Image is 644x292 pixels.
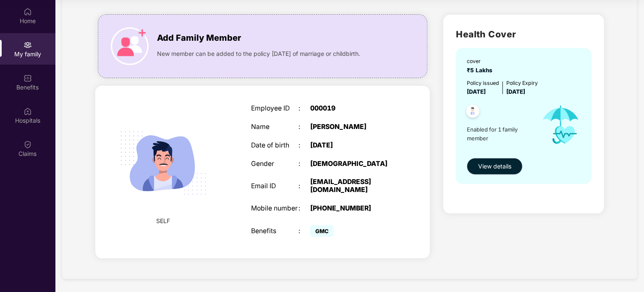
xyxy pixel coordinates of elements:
span: SELF [157,216,170,226]
img: icon [111,27,149,65]
div: [EMAIL_ADDRESS][DOMAIN_NAME] [310,178,393,194]
div: : [298,105,310,113]
span: ₹5 Lakhs [467,67,496,74]
div: : [298,123,310,131]
div: [PHONE_NUMBER] [310,205,393,213]
button: View details [467,158,523,175]
div: : [298,182,310,190]
img: svg+xml;base64,PHN2ZyBpZD0iSG9tZSIgeG1sbnM9Imh0dHA6Ly93d3cudzMub3JnLzIwMDAvc3ZnIiB3aWR0aD0iMjAiIG... [24,8,32,16]
div: [DEMOGRAPHIC_DATA] [310,160,393,168]
div: 000019 [310,105,393,113]
div: [PERSON_NAME] [310,123,393,131]
img: svg+xml;base64,PHN2ZyBpZD0iSG9zcGl0YWxzIiB4bWxucz0iaHR0cDovL3d3dy53My5vcmcvMjAwMC9zdmciIHdpZHRoPS... [24,107,32,116]
span: [DATE] [467,88,486,95]
span: Add Family Member [157,32,241,45]
img: svg+xml;base64,PHN2ZyBpZD0iQmVuZWZpdHMiIHhtbG5zPSJodHRwOi8vd3d3LnczLm9yZy8yMDAwL3N2ZyIgd2lkdGg9Ij... [24,74,32,82]
div: Name [251,123,298,131]
span: [DATE] [506,88,525,95]
img: svg+xml;base64,PHN2ZyB3aWR0aD0iMjAiIGhlaWdodD0iMjAiIHZpZXdCb3g9IjAgMCAyMCAyMCIgZmlsbD0ibm9uZSIgeG... [24,41,32,49]
div: Policy Expiry [506,79,538,87]
div: Benefits [251,227,298,235]
span: Enabled for 1 family member [467,125,534,142]
img: icon [534,96,587,153]
img: svg+xml;base64,PHN2ZyBpZD0iQ2xhaW0iIHhtbG5zPSJodHRwOi8vd3d3LnczLm9yZy8yMDAwL3N2ZyIgd2lkdGg9IjIwIi... [24,140,32,149]
div: Gender [251,160,298,168]
div: : [298,205,310,213]
img: svg+xml;base64,PHN2ZyB4bWxucz0iaHR0cDovL3d3dy53My5vcmcvMjAwMC9zdmciIHdpZHRoPSIyMjQiIGhlaWdodD0iMT... [110,110,217,216]
span: New member can be added to the policy [DATE] of marriage or childbirth. [157,49,360,58]
div: [DATE] [310,142,393,150]
div: : [298,142,310,150]
div: : [298,227,310,235]
span: View details [478,162,511,171]
div: cover [467,57,496,65]
div: Employee ID [251,105,298,113]
img: svg+xml;base64,PHN2ZyB4bWxucz0iaHR0cDovL3d3dy53My5vcmcvMjAwMC9zdmciIHdpZHRoPSI0OC45NDMiIGhlaWdodD... [463,102,483,123]
span: GMC [310,225,334,237]
div: Date of birth [251,142,298,150]
h2: Health Cover [456,27,592,41]
div: : [298,160,310,168]
div: Mobile number [251,205,298,213]
div: Email ID [251,182,298,190]
div: Policy issued [467,79,499,87]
